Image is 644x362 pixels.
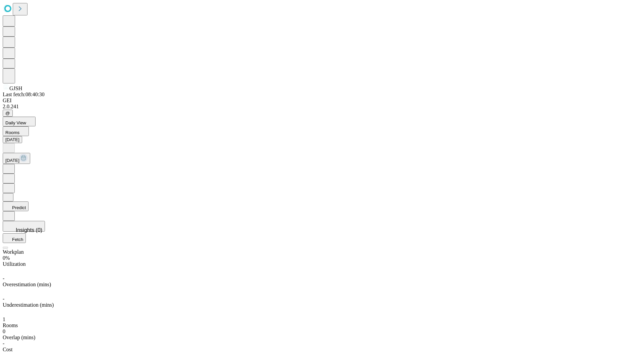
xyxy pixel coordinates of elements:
[3,201,29,211] button: Predict
[3,233,26,243] button: Fetch
[9,85,22,91] span: GJSH
[5,130,19,135] span: Rooms
[3,117,36,126] button: Daily View
[3,98,641,104] div: GEI
[3,328,5,334] span: 0
[3,136,22,143] button: [DATE]
[5,111,10,116] span: @
[3,249,24,255] span: Workplan
[5,120,26,125] span: Daily View
[3,282,51,287] span: Overestimation (mins)
[3,153,30,164] button: [DATE]
[3,302,54,308] span: Underestimation (mins)
[3,221,45,232] button: Insights (0)
[3,341,4,346] span: -
[3,104,641,110] div: 2.0.241
[3,126,29,136] button: Rooms
[3,110,13,117] button: @
[3,316,5,322] span: 1
[16,227,42,233] span: Insights (0)
[3,261,25,267] span: Utilization
[5,158,19,163] span: [DATE]
[3,322,18,328] span: Rooms
[3,92,45,97] span: Last fetch: 08:40:30
[3,276,4,281] span: -
[3,296,4,302] span: -
[3,347,12,352] span: Cost
[3,335,35,340] span: Overlap (mins)
[3,255,10,261] span: 0%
